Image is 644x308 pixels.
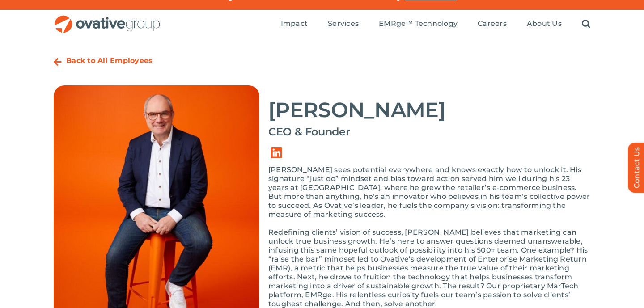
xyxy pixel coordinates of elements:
span: About Us [527,19,562,28]
a: Search [582,19,590,29]
a: Impact [281,19,308,29]
nav: Menu [281,10,590,38]
h2: [PERSON_NAME] [268,99,590,121]
span: EMRge™ Technology [379,19,458,28]
h4: CEO & Founder [268,126,590,138]
a: About Us [527,19,562,29]
a: Link to https://www.linkedin.com/in/dalenitschke/ [264,140,289,165]
a: Back to All Employees [66,56,153,65]
a: Link to https://ovative.com/about-us/people/ [54,58,62,67]
a: OG_Full_horizontal_RGB [54,14,161,23]
span: Services [328,19,359,28]
span: Impact [281,19,308,28]
a: Services [328,19,359,29]
a: Careers [478,19,507,29]
span: Careers [478,19,507,28]
a: EMRge™ Technology [379,19,458,29]
p: [PERSON_NAME] sees potential everywhere and knows exactly how to unlock it. His signature “just d... [268,165,590,219]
